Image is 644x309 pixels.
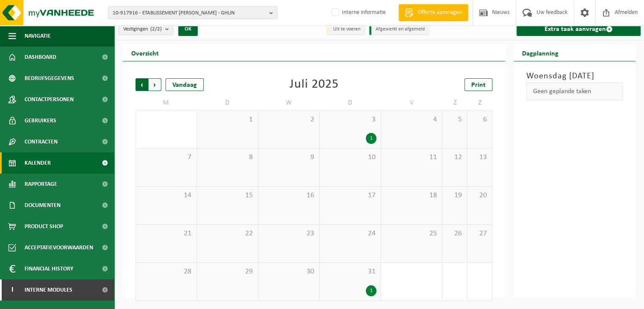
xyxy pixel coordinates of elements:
[140,229,192,238] span: 21
[123,44,167,61] h2: Overzicht
[416,8,464,17] span: Offerte aanvragen
[381,95,442,110] td: V
[25,174,57,195] span: Rapportage
[123,23,162,36] span: Vestigingen
[263,229,315,238] span: 23
[8,279,16,301] span: I
[366,285,376,296] div: 1
[471,82,486,88] span: Print
[385,229,438,238] span: 25
[369,24,429,35] li: Afgewerkt en afgemeld
[324,267,376,276] span: 31
[514,44,567,61] h2: Dagplanning
[447,115,463,124] span: 5
[201,267,254,276] span: 29
[398,4,468,21] a: Offerte aanvragen
[526,83,623,100] div: Geen geplande taken
[263,153,315,162] span: 9
[464,78,492,91] a: Print
[385,115,438,124] span: 4
[201,115,254,124] span: 1
[324,153,376,162] span: 10
[324,191,376,200] span: 17
[447,153,463,162] span: 12
[25,195,61,216] span: Documenten
[166,78,204,91] div: Vandaag
[472,153,488,162] span: 13
[442,95,467,110] td: Z
[472,115,488,124] span: 6
[119,22,173,35] button: Vestigingen(2/2)
[324,229,376,238] span: 24
[25,47,56,68] span: Dashboard
[320,95,381,110] td: D
[201,229,254,238] span: 22
[290,78,339,91] div: Juli 2025
[201,191,254,200] span: 15
[447,229,463,238] span: 26
[258,95,320,110] td: W
[263,267,315,276] span: 30
[135,95,197,110] td: M
[327,24,365,35] li: Uit te voeren
[385,153,438,162] span: 11
[140,153,192,162] span: 7
[517,22,641,36] a: Extra taak aanvragen
[472,191,488,200] span: 20
[330,6,386,19] label: Interne informatie
[25,68,74,89] span: Bedrijfsgegevens
[25,237,93,258] span: Acceptatievoorwaarden
[25,110,56,131] span: Gebruikers
[149,78,161,91] span: Volgende
[140,267,192,276] span: 28
[447,191,463,200] span: 19
[108,6,277,19] button: 10-917916 - ETABLISSEMENT [PERSON_NAME] - GHLIN
[25,258,73,279] span: Financial History
[25,216,63,237] span: Product Shop
[25,152,51,174] span: Kalender
[25,131,58,152] span: Contracten
[385,191,438,200] span: 18
[526,70,623,83] h3: Woensdag [DATE]
[25,25,51,47] span: Navigatie
[178,22,198,36] button: OK
[263,115,315,124] span: 2
[197,95,258,110] td: D
[201,153,254,162] span: 8
[366,133,376,144] div: 1
[25,279,72,301] span: Interne modules
[472,229,488,238] span: 27
[140,191,192,200] span: 14
[150,26,162,32] count: (2/2)
[113,7,266,19] span: 10-917916 - ETABLISSEMENT [PERSON_NAME] - GHLIN
[324,115,376,124] span: 3
[263,191,315,200] span: 16
[467,95,492,110] td: Z
[135,78,148,91] span: Vorige
[25,89,74,110] span: Contactpersonen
